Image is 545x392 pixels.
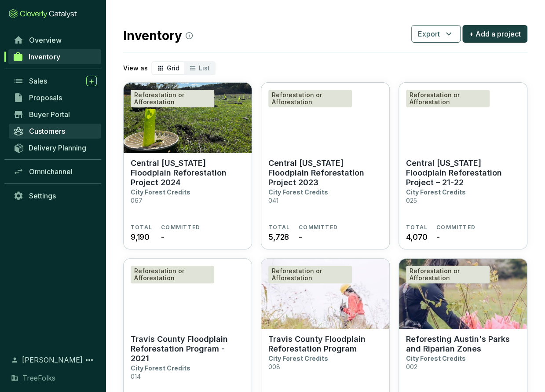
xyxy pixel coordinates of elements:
[9,107,101,122] a: Buyer Portal
[29,167,73,176] span: Omnichannel
[406,158,520,187] p: Central [US_STATE] Floodplain Reforestation Project – 21-22
[9,140,101,155] a: Delivery Planning
[406,231,428,243] span: 4,070
[131,90,214,107] div: Reforestation or Afforestation
[161,231,165,243] span: -
[9,33,101,48] a: Overview
[29,93,62,102] span: Proposals
[131,188,190,196] p: City Forest Credits
[123,26,193,45] h2: Inventory
[131,266,214,283] div: Reforestation or Afforestation
[29,52,60,61] span: Inventory
[9,164,101,179] a: Omnichannel
[131,224,152,231] span: TOTAL
[131,334,245,363] p: Travis County Floodplain Reforestation Program - 2021
[161,224,200,231] span: COMMITTED
[29,110,70,119] span: Buyer Portal
[268,197,278,204] p: 041
[268,158,382,187] p: Central [US_STATE] Floodplain Reforestation Project 2023
[167,64,179,72] span: Grid
[22,355,83,365] span: [PERSON_NAME]
[268,266,352,283] div: Reforestation or Afforestation
[436,224,476,231] span: COMMITTED
[22,373,55,383] span: TreeFolks
[268,334,382,354] p: Travis County Floodplain Reforestation Program
[123,82,252,249] a: Central Texas Floodplain Reforestation Project 2024Reforestation or AfforestationCentral [US_STAT...
[268,355,328,362] p: City Forest Credits
[9,90,101,105] a: Proposals
[261,82,390,249] a: Central Texas Floodplain Reforestation Project 2023Reforestation or AfforestationCentral [US_STAT...
[29,191,56,200] span: Settings
[268,188,328,196] p: City Forest Credits
[151,61,216,75] div: segmented control
[406,334,520,354] p: Reforesting Austin's Parks and Riparian Zones
[8,49,101,64] a: Inventory
[131,231,150,243] span: 9,190
[261,259,389,329] img: Travis County Floodplain Reforestation Program
[124,83,252,153] img: Central Texas Floodplain Reforestation Project 2024
[299,224,338,231] span: COMMITTED
[406,355,466,362] p: City Forest Credits
[299,231,302,243] span: -
[406,224,428,231] span: TOTAL
[406,266,490,283] div: Reforestation or Afforestation
[406,188,466,196] p: City Forest Credits
[29,36,62,44] span: Overview
[268,224,290,231] span: TOTAL
[406,90,490,107] div: Reforestation or Afforestation
[418,29,440,39] span: Export
[131,197,143,204] p: 067
[399,259,527,329] img: Reforesting Austin's Parks and Riparian Zones
[268,363,280,370] p: 008
[406,363,417,370] p: 002
[9,188,101,203] a: Settings
[399,83,527,153] img: Central Texas Floodplain Reforestation Project – 21-22
[131,158,245,187] p: Central [US_STATE] Floodplain Reforestation Project 2024
[131,373,141,380] p: 014
[399,82,527,249] a: Central Texas Floodplain Reforestation Project – 21-22Reforestation or AfforestationCentral [US_S...
[131,364,190,372] p: City Forest Credits
[406,197,417,204] p: 025
[261,83,389,153] img: Central Texas Floodplain Reforestation Project 2023
[469,29,521,39] span: + Add a project
[29,127,65,136] span: Customers
[124,259,252,329] img: Travis County Floodplain Reforestation Program - 2021
[268,90,352,107] div: Reforestation or Afforestation
[29,143,86,152] span: Delivery Planning
[199,64,210,72] span: List
[123,64,148,73] p: View as
[29,77,47,85] span: Sales
[9,124,101,139] a: Customers
[462,25,527,43] button: + Add a project
[268,231,289,243] span: 5,728
[9,73,101,88] a: Sales
[436,231,440,243] span: -
[411,25,461,43] button: Export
